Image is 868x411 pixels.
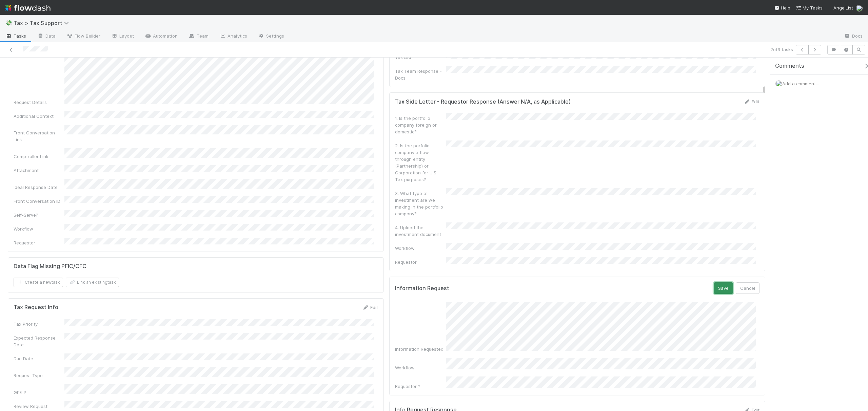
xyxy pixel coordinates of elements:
span: Add a comment... [782,81,819,86]
div: Workflow [14,225,64,232]
div: Ideal Response Date [14,184,64,191]
span: 💸 [5,20,12,26]
span: AngelList [833,5,853,10]
div: Comptroller Link [14,153,64,160]
h5: Tax Side Letter - Requestor Response (Answer N/A, as Applicable) [395,99,571,105]
div: Requestor [14,239,64,246]
div: Attachment [14,167,64,174]
a: Edit [362,305,378,310]
div: Expected Response Date [14,334,64,348]
div: Front Conversation Link [14,129,64,143]
div: Tax Team Response - Docs [395,68,446,81]
div: Tax Priority [14,321,64,327]
span: 2 of 6 tasks [770,46,793,53]
span: My Tasks [796,5,823,10]
h5: Information Request [395,285,449,292]
div: Requestor * [395,383,446,390]
div: Information Requested [395,346,446,352]
button: Link an existingtask [66,278,119,287]
div: GP/LP [14,389,64,396]
a: Automation [139,31,183,42]
div: 1. Is the portfolio company foreign or domestic? [395,115,446,135]
div: 4. Upload the investment document [395,224,446,238]
div: Due Date [14,355,64,362]
span: Tax > Tax Support [14,20,72,26]
a: Docs [839,31,868,42]
img: logo-inverted-e16ddd16eac7371096b0.svg [5,2,51,14]
a: My Tasks [796,4,823,11]
span: Flow Builder [66,33,100,39]
button: Create a newtask [14,278,63,287]
a: Flow Builder [61,31,106,42]
div: Additional Context [14,113,64,120]
a: Edit [744,99,759,104]
a: Layout [106,31,139,42]
img: avatar_d45d11ee-0024-4901-936f-9df0a9cc3b4e.png [775,80,782,87]
button: Save [714,282,733,294]
span: Comments [775,63,804,69]
div: Tax DRI [395,54,446,61]
img: avatar_d45d11ee-0024-4901-936f-9df0a9cc3b4e.png [856,5,863,12]
div: Help [774,4,790,11]
button: Cancel [736,282,759,294]
span: Tasks [5,33,26,39]
div: Front Conversation ID [14,198,64,204]
div: Request Details [14,99,64,106]
a: Analytics [214,31,253,42]
div: 3. What type of investment are we making in the portfolio company? [395,190,446,217]
div: 2. Is the porfolio company a flow through entity (Partnership) or Corporation for U.S. Tax purposes? [395,142,446,183]
div: Workflow [395,364,446,371]
div: Requestor [395,259,446,265]
h5: Tax Request Info [14,304,58,311]
div: Workflow [395,245,446,252]
a: Settings [253,31,290,42]
a: Data [32,31,61,42]
div: Request Type [14,372,64,379]
a: Team [183,31,214,42]
div: Review Request [14,403,64,410]
div: Self-Serve? [14,212,64,218]
h5: Data Flag Missing PFIC/CFC [14,263,86,270]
